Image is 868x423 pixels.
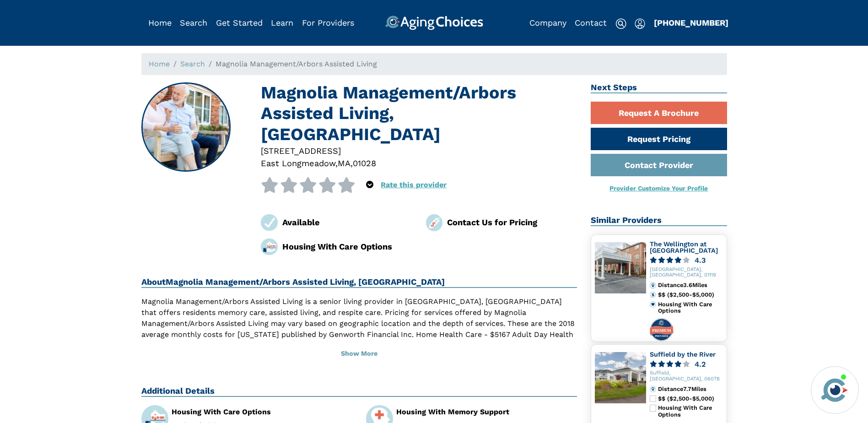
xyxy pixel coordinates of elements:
[141,344,577,364] button: Show More
[180,18,207,27] a: Search
[353,157,376,169] div: 01028
[447,216,577,228] div: Contact Us for Pricing
[261,158,335,168] span: East Longmeadow
[261,145,577,157] div: [STREET_ADDRESS]
[635,16,645,30] div: Popover trigger
[261,82,577,145] h1: Magnolia Management/Arbors Assisted Living, [GEOGRAPHIC_DATA]
[282,216,412,228] div: Available
[335,158,338,168] span: ,
[658,292,722,298] div: $$ ($2,500-$5,000)
[271,18,293,27] a: Learn
[385,16,483,30] img: AgingChoices
[302,18,354,27] a: For Providers
[591,82,727,93] h2: Next Steps
[381,180,447,189] a: Rate this provider
[282,240,412,253] div: Housing With Care Options
[591,154,727,176] a: Contact Provider
[695,361,706,368] div: 4.2
[609,184,708,192] a: Provider Customize Your Profile
[591,128,727,150] a: Request Pricing
[216,60,377,68] span: Magnolia Management/Arbors Assisted Living
[141,53,727,75] nav: breadcrumb
[141,386,577,397] h2: Additional Details
[216,18,263,27] a: Get Started
[695,257,706,264] div: 4.3
[141,296,577,362] p: Magnolia Management/Arbors Assisted Living is a senior living provider in [GEOGRAPHIC_DATA], [GEO...
[650,351,716,358] a: Suffield by the River
[819,374,850,406] img: avatar
[180,16,207,30] div: Popover trigger
[650,318,674,341] img: premium-profile-badge.svg
[591,215,727,226] h2: Similar Providers
[142,83,230,171] img: Magnolia Management/Arbors Assisted Living, East Longmeadow MA
[338,158,350,168] span: MA
[575,18,607,27] a: Contact
[180,60,205,68] a: Search
[141,277,577,288] h2: About Magnolia Management/Arbors Assisted Living, [GEOGRAPHIC_DATA]
[650,361,723,368] a: 4.2
[650,292,656,298] img: cost.svg
[658,405,722,418] div: Housing With Care Options
[149,60,170,68] a: Home
[591,102,727,124] a: Request A Brochure
[658,386,722,392] div: Distance 7.7 Miles
[650,301,656,308] img: primary.svg
[650,240,718,254] a: The Wellington at [GEOGRAPHIC_DATA]
[650,257,723,264] a: 4.3
[350,158,353,168] span: ,
[650,386,656,392] img: distance.svg
[654,18,728,27] a: [PHONE_NUMBER]
[396,408,577,416] div: Housing With Memory Support
[529,18,566,27] a: Company
[650,282,656,288] img: distance.svg
[148,18,172,27] a: Home
[658,301,722,315] div: Housing With Care Options
[635,18,645,29] img: user-icon.svg
[366,177,373,193] div: Popover trigger
[658,282,722,288] div: Distance 3.6 Miles
[615,18,626,29] img: search-icon.svg
[650,267,723,279] div: [GEOGRAPHIC_DATA], [GEOGRAPHIC_DATA], 01119
[658,396,722,402] div: $$ ($2,500-$5,000)
[650,370,723,382] div: Suffield, [GEOGRAPHIC_DATA], 06078
[172,408,352,416] div: Housing With Care Options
